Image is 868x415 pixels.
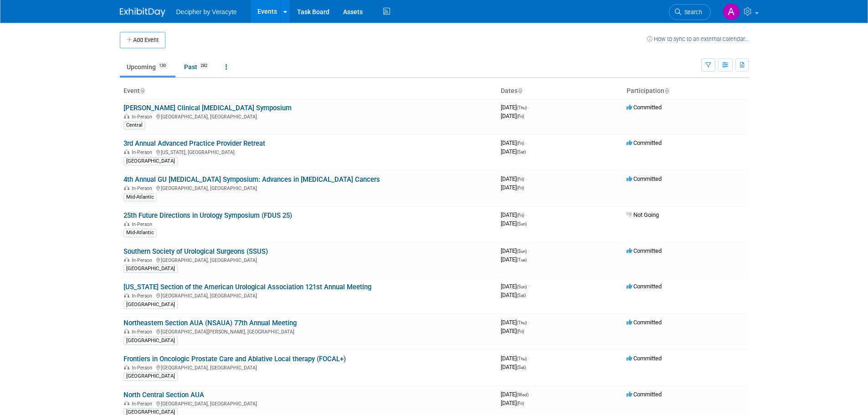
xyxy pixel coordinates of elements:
span: (Wed) [517,392,529,397]
span: [DATE] [501,364,526,370]
span: - [528,355,529,362]
span: [DATE] [501,391,531,398]
div: [GEOGRAPHIC_DATA] [123,157,178,165]
img: ExhibitDay [120,8,165,17]
span: 282 [198,62,210,69]
span: In-Person [132,365,155,371]
span: (Sat) [517,293,526,298]
a: Upcoming130 [120,58,175,76]
th: Participation [623,83,749,99]
span: Committed [627,247,662,254]
span: [DATE] [501,104,529,111]
span: Committed [627,104,662,111]
span: (Fri) [517,329,524,334]
span: - [530,391,531,398]
span: Decipher by Veracyte [176,8,237,15]
span: [DATE] [501,400,524,406]
a: Search [669,4,711,20]
span: (Fri) [517,213,524,218]
a: Northeastern Section AUA (NSAUA) 77th Annual Meeting [123,319,297,327]
span: Committed [627,139,662,146]
span: [DATE] [501,292,526,298]
span: 130 [156,62,169,69]
a: North Central Section AUA [123,391,204,399]
div: [GEOGRAPHIC_DATA], [GEOGRAPHIC_DATA] [123,184,493,191]
span: (Sat) [517,365,526,370]
span: - [528,247,529,254]
span: (Thu) [517,356,527,361]
a: 4th Annual GU [MEDICAL_DATA] Symposium: Advances in [MEDICAL_DATA] Cancers [123,175,380,184]
img: Adina Gerson-Gurwitz [723,3,740,20]
a: 25th Future Directions in Urology Symposium (FDUS 25) [123,211,292,220]
span: Committed [627,391,662,398]
img: In-Person Event [124,401,129,405]
span: Committed [627,283,662,290]
span: Committed [627,355,662,362]
span: In-Person [132,221,155,227]
span: [DATE] [501,220,527,227]
img: In-Person Event [124,293,129,297]
img: In-Person Event [124,149,129,154]
span: In-Person [132,257,155,263]
span: - [525,175,527,182]
th: Dates [497,83,623,99]
span: [DATE] [501,247,529,254]
a: Sort by Start Date [518,87,522,94]
span: In-Person [132,293,155,299]
img: In-Person Event [124,257,129,262]
span: (Fri) [517,114,524,119]
span: (Fri) [517,185,524,190]
a: [US_STATE] Section of the American Urological Association 121st Annual Meeting [123,283,371,291]
span: [DATE] [501,319,529,326]
span: - [528,319,529,326]
span: [DATE] [501,184,524,191]
button: Add Event [120,32,165,48]
img: In-Person Event [124,221,129,226]
div: [GEOGRAPHIC_DATA] [123,372,178,380]
span: Committed [627,319,662,326]
span: In-Person [132,185,155,191]
div: [GEOGRAPHIC_DATA] [123,337,178,345]
span: (Tue) [517,257,527,262]
img: In-Person Event [124,185,129,190]
span: (Thu) [517,105,527,110]
span: (Sun) [517,249,527,254]
span: (Fri) [517,177,524,182]
a: Past282 [177,58,217,76]
span: In-Person [132,401,155,407]
div: [GEOGRAPHIC_DATA], [GEOGRAPHIC_DATA] [123,400,493,407]
span: In-Person [132,329,155,335]
a: Sort by Event Name [140,87,144,94]
span: [DATE] [501,256,527,263]
a: Frontiers in Oncologic Prostate Care and Ablative Local therapy (FOCAL+) [123,355,346,363]
span: (Fri) [517,141,524,146]
span: Committed [627,175,662,182]
img: In-Person Event [124,365,129,369]
span: [DATE] [501,148,526,155]
span: Search [681,9,702,15]
a: 3rd Annual Advanced Practice Provider Retreat [123,139,265,148]
div: [GEOGRAPHIC_DATA], [GEOGRAPHIC_DATA] [123,292,493,299]
div: Mid-Atlantic [123,229,157,237]
div: [GEOGRAPHIC_DATA], [GEOGRAPHIC_DATA] [123,256,493,263]
a: Southern Society of Urological Surgeons (SSUS) [123,247,268,256]
span: - [528,104,529,111]
div: [GEOGRAPHIC_DATA], [GEOGRAPHIC_DATA] [123,364,493,371]
span: [DATE] [501,175,527,182]
img: In-Person Event [124,114,129,118]
div: [GEOGRAPHIC_DATA] [123,301,178,309]
span: (Sat) [517,149,526,154]
span: [DATE] [501,113,524,119]
div: [GEOGRAPHIC_DATA], [GEOGRAPHIC_DATA] [123,113,493,120]
span: [DATE] [501,283,529,290]
a: [PERSON_NAME] Clinical [MEDICAL_DATA] Symposium [123,104,292,112]
a: How to sync to an external calendar... [647,36,749,42]
div: [US_STATE], [GEOGRAPHIC_DATA] [123,148,493,155]
span: [DATE] [501,211,527,218]
span: (Fri) [517,401,524,406]
span: [DATE] [501,139,527,146]
a: Sort by Participation Type [664,87,669,94]
span: (Sun) [517,284,527,289]
span: [DATE] [501,328,524,334]
span: - [528,283,529,290]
